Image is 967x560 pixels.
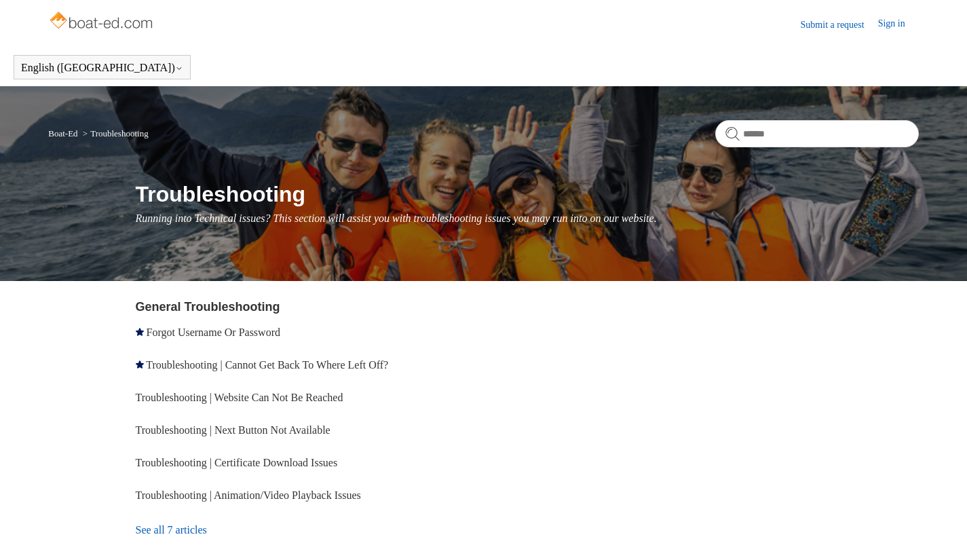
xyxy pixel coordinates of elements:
[136,328,144,336] svg: Promoted article
[80,128,149,138] li: Troubleshooting
[136,210,919,227] p: Running into Technical issues? This section will assist you with troubleshooting issues you may r...
[136,512,488,548] a: See all 7 articles
[136,457,338,468] a: Troubleshooting | Certificate Download Issues
[146,359,388,371] a: Troubleshooting | Cannot Get Back To Where Left Off?
[21,62,183,74] button: English ([GEOGRAPHIC_DATA])
[136,424,330,436] a: Troubleshooting | Next Button Not Available
[136,300,280,314] a: General Troubleshooting
[715,120,919,147] input: Search
[48,8,156,35] img: Boat-Ed Help Center home page
[801,18,878,32] a: Submit a request
[48,128,80,138] li: Boat-Ed
[48,128,77,138] a: Boat-Ed
[147,326,280,338] a: Forgot Username Or Password
[136,178,919,210] h1: Troubleshooting
[136,489,361,501] a: Troubleshooting | Animation/Video Playback Issues
[136,392,343,403] a: Troubleshooting | Website Can Not Be Reached
[878,16,919,33] a: Sign in
[136,360,144,369] svg: Promoted article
